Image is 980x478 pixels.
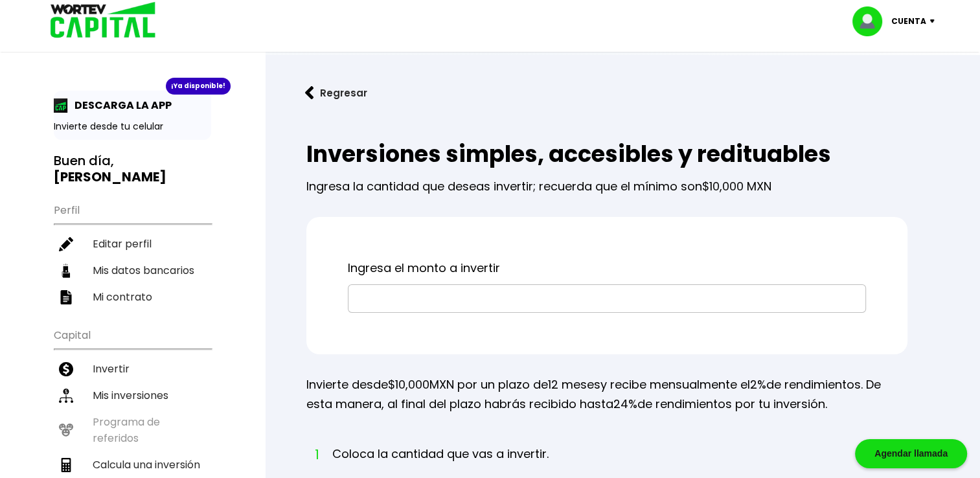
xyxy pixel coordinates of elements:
h3: Buen día, [54,153,211,185]
img: datos-icon.10cf9172.svg [59,264,73,278]
span: $10,000 [388,376,429,393]
p: DESCARGA LA APP [68,97,172,113]
div: ¡Ya disponible! [166,78,231,95]
img: contrato-icon.f2db500c.svg [59,290,73,304]
b: [PERSON_NAME] [54,168,166,186]
a: Mis inversiones [54,382,211,409]
a: Invertir [54,356,211,382]
p: Ingresa la cantidad que deseas invertir; recuerda que el mínimo son [306,167,907,196]
img: profile-image [852,6,891,36]
img: app-icon [54,98,68,113]
a: flecha izquierdaRegresar [286,76,959,110]
span: $10,000 MXN [702,178,771,194]
a: Calcula una inversión [54,451,211,478]
p: Invierte desde tu celular [54,120,211,133]
h2: Inversiones simples, accesibles y redituables [306,141,907,167]
ul: Perfil [54,196,211,310]
p: Cuenta [891,12,926,31]
a: Mi contrato [54,284,211,310]
div: Agendar llamada [855,439,967,468]
button: Regresar [286,76,387,110]
span: 24% [613,396,637,412]
img: invertir-icon.b3b967d7.svg [59,362,73,376]
img: flecha izquierda [305,86,314,100]
img: inversiones-icon.6695dc30.svg [59,389,73,403]
span: 1 [313,445,319,464]
img: icon-down [926,19,944,23]
img: editar-icon.952d3147.svg [59,237,73,251]
a: Editar perfil [54,231,211,257]
p: Invierte desde MXN por un plazo de y recibe mensualmente el de rendimientos. De esta manera, al f... [306,375,907,414]
img: calculadora-icon.17d418c4.svg [59,458,73,472]
p: Ingresa el monto a invertir [348,258,866,278]
span: 2% [750,376,766,393]
span: 12 meses [548,376,600,393]
a: Mis datos bancarios [54,257,211,284]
